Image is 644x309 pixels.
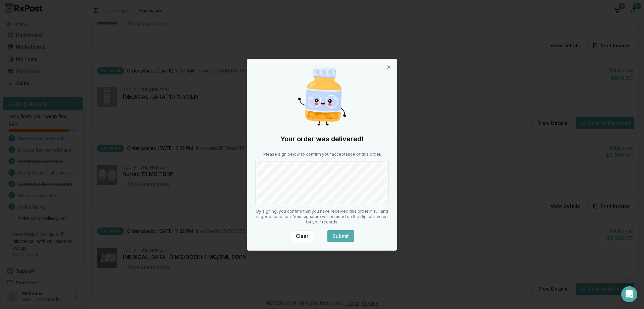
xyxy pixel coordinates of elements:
[255,152,389,157] p: Please sign below to confirm your acceptance of this order.
[290,64,354,129] img: Happy Pill Bottle
[255,134,389,144] h2: Your order was delivered!
[255,209,389,225] p: By signing, you confirm that you have received this order in full and in good condition. Your sig...
[327,230,354,242] button: Submit
[290,230,314,242] button: Clear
